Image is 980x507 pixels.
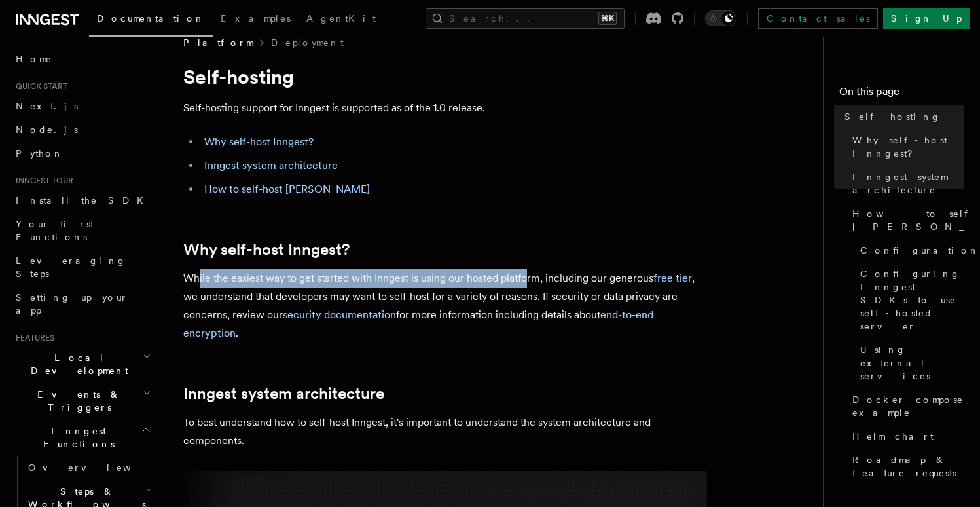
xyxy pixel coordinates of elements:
[839,105,964,128] a: Self-hosting
[183,99,707,117] p: Self-hosting support for Inngest is supported as of the 1.0 release.
[10,286,154,322] a: Setting up your app
[855,338,964,388] a: Using external services
[852,170,964,197] span: Inngest system architecture
[10,81,67,92] span: Quick start
[653,272,692,284] a: free tier
[10,388,143,414] span: Events & Triggers
[204,136,314,148] a: Why self-host Inngest?
[844,110,941,123] span: Self-hosting
[16,101,78,111] span: Next.js
[213,4,299,35] a: Examples
[847,165,964,202] a: Inngest system architecture
[16,124,78,135] span: Node.js
[860,343,964,383] span: Using external services
[10,424,141,451] span: Inngest Functions
[28,462,163,473] span: Overview
[883,8,970,29] a: Sign Up
[847,202,964,238] a: How to self-host [PERSON_NAME]
[10,419,154,456] button: Inngest Functions
[852,134,964,160] span: Why self-host Inngest?
[183,269,707,343] p: While the easiest way to get started with Inngest is using our hosted platform, including our gen...
[183,413,707,450] p: To best understand how to self-host Inngest, it's important to understand the system architecture...
[847,388,964,424] a: Docker compose example
[16,292,128,316] span: Setting up your app
[10,346,154,383] button: Local Development
[10,212,154,249] a: Your first Functions
[10,141,154,165] a: Python
[852,453,964,479] span: Roadmap & feature requests
[10,351,143,377] span: Local Development
[598,12,617,25] kbd: ⌘K
[855,262,964,338] a: Configuring Inngest SDKs to use self-hosted server
[10,94,154,118] a: Next.js
[283,309,396,321] a: security documentation
[299,4,384,35] a: AgentKit
[10,249,154,286] a: Leveraging Steps
[204,159,338,172] a: Inngest system architecture
[10,47,154,71] a: Home
[860,267,964,333] span: Configuring Inngest SDKs to use self-hosted server
[839,84,964,105] h4: On this page
[183,65,707,88] h1: Self-hosting
[847,424,964,448] a: Helm chart
[10,189,154,212] a: Install the SDK
[16,52,52,66] span: Home
[855,238,964,262] a: Configuration
[271,36,344,49] a: Deployment
[705,10,736,26] button: Toggle dark mode
[16,148,64,159] span: Python
[847,128,964,165] a: Why self-host Inngest?
[221,13,291,24] span: Examples
[10,383,154,419] button: Events & Triggers
[89,4,213,37] a: Documentation
[426,8,625,29] button: Search...⌘K
[183,385,384,403] a: Inngest system architecture
[306,13,376,24] span: AgentKit
[852,393,964,419] span: Docker compose example
[10,176,73,186] span: Inngest tour
[23,456,154,479] a: Overview
[16,219,94,242] span: Your first Functions
[10,333,54,343] span: Features
[183,240,350,259] a: Why self-host Inngest?
[16,195,151,206] span: Install the SDK
[97,13,205,24] span: Documentation
[852,430,934,443] span: Helm chart
[860,244,979,257] span: Configuration
[847,448,964,485] a: Roadmap & feature requests
[16,255,126,279] span: Leveraging Steps
[183,36,253,49] span: Platform
[10,118,154,141] a: Node.js
[758,8,878,29] a: Contact sales
[204,183,370,195] a: How to self-host [PERSON_NAME]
